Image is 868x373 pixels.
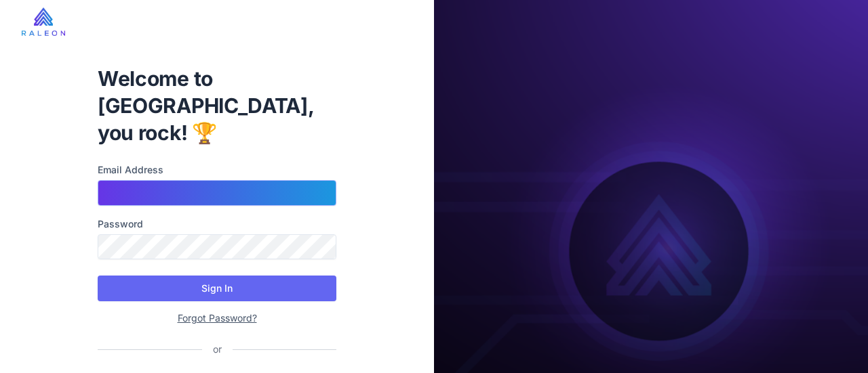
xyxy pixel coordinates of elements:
[98,276,336,301] button: Sign In
[22,7,65,36] img: raleon-logo-whitebg.9aac0268.jpg
[98,65,336,146] h1: Welcome to [GEOGRAPHIC_DATA], you rock! 🏆
[98,162,336,177] label: Email Address
[98,217,336,232] label: Password
[178,312,257,324] a: Forgot Password?
[202,342,233,357] div: or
